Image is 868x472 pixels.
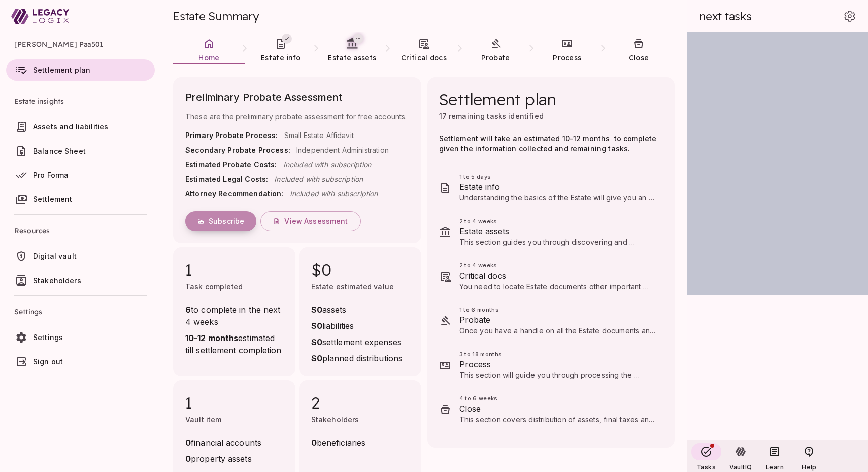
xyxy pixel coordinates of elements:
strong: $0 [311,337,322,347]
span: Settlement plan [33,65,90,74]
a: Digital vault [6,246,155,267]
strong: $0 [311,321,322,331]
span: Assets and liabilities [33,122,108,131]
span: assets [311,304,403,316]
span: Stakeholders [311,415,359,424]
span: settlement expenses [311,336,403,348]
span: Settlement plan [439,89,556,109]
span: Settings [14,300,147,324]
strong: $0 [311,353,322,363]
a: Assets and liabilities [6,116,155,138]
span: Close [629,53,649,62]
span: Independent Administration [296,146,389,154]
span: Attorney Recommendation: [185,189,284,198]
p: Understanding the basics of the Estate will give you an early perspective on what’s in store for ... [459,193,659,203]
span: Stakeholders [33,276,81,285]
span: 2 to 4 weeks [459,217,659,225]
a: Pro Forma [6,165,155,186]
span: Digital vault [33,252,77,260]
a: Balance Sheet [6,141,155,162]
span: Critical docs [459,269,659,282]
div: 1 to 6 monthsProbateOnce you have a handle on all the Estate documents and assets, you can make a... [427,299,675,343]
span: Task completed [185,282,243,291]
div: 1Task completed6to complete in the next 4 weeks10-12 monthsestimated till settlement completion [173,247,295,376]
div: 2 to 4 weeksCritical docsYou need to locate Estate documents other important items to settle the ... [427,254,675,299]
span: Critical docs [401,53,447,62]
span: 4 to 6 weeks [459,394,659,402]
div: 3 to 18 monthsProcessThis section will guide you through processing the Estate’s assets. Tasks re... [427,343,675,387]
span: These are the preliminary probate assessment for free accounts. [185,111,409,122]
span: planned distributions [311,352,403,364]
span: Preliminary Probate Assessment [185,89,409,111]
span: estimated till settlement completion [185,332,283,356]
strong: 10-12 months [185,333,238,343]
span: financial accounts [185,437,274,449]
button: Subscribe [185,211,256,231]
strong: 0 [185,438,191,448]
span: to complete in the next 4 weeks [185,304,283,328]
strong: 0 [185,454,191,464]
a: Settlement plan [6,59,155,81]
strong: 0 [311,438,317,448]
span: Vault item [185,415,222,424]
span: This section guides you through discovering and documenting the deceased's financial assets and l... [459,238,658,307]
a: Sign out [6,351,155,372]
span: beneficiaries [311,437,365,449]
span: Included with subscription [283,160,372,169]
span: Balance Sheet [33,147,86,155]
span: 2 [311,392,409,413]
span: Probate [459,314,659,326]
a: Settings [6,327,155,348]
span: Secondary Probate Process: [185,146,290,154]
span: Subscribe [209,217,244,226]
span: Pro Forma [33,171,69,179]
span: Estimated Legal Costs: [185,175,268,183]
button: View Assessment [260,211,360,231]
strong: $0 [311,305,322,315]
span: Estate info [459,181,659,193]
span: Home [198,53,219,62]
span: Tasks [697,463,716,471]
span: $0 [311,259,409,280]
span: Estate assets [328,53,376,62]
span: View Assessment [284,217,348,226]
span: This section will guide you through processing the Estate’s assets. Tasks related to your specifi... [459,371,657,410]
a: Stakeholders [6,270,155,291]
span: Sign out [33,357,63,366]
span: 1 [185,259,283,280]
span: Help [802,463,816,471]
div: $0Estate estimated value$0assets$0liabilities$0settlement expenses$0planned distributions [299,247,421,376]
span: 2 to 4 weeks [459,261,659,269]
a: Settlement [6,189,155,210]
span: Small Estate Affidavit [284,131,354,140]
div: 2 to 4 weeksEstate assetsThis section guides you through discovering and documenting the deceased... [427,210,675,254]
span: Once you have a handle on all the Estate documents and assets, you can make a final determination... [459,326,658,416]
span: Process [459,358,659,370]
span: property assets [185,453,274,465]
span: Estate insights [14,89,147,113]
span: Settlement [33,195,73,204]
span: You need to locate Estate documents other important items to settle the Estate, such as insurance... [459,282,649,331]
span: Close [459,402,659,415]
span: 3 to 18 months [459,350,659,358]
span: 1 to 5 days [459,173,659,181]
span: Learn [766,463,784,471]
span: next tasks [699,9,752,23]
span: Settings [33,333,63,342]
strong: 6 [185,305,191,315]
div: 1 to 5 daysEstate infoUnderstanding the basics of the Estate will give you an early perspective o... [427,166,675,210]
span: 1 to 6 months [459,306,659,314]
span: Estate info [261,53,300,62]
span: This section covers distribution of assets, final taxes and accounting, and how to wrap things up... [459,415,656,464]
span: Process [553,53,581,62]
span: Resources [14,219,147,243]
span: Estate assets [459,225,659,237]
span: Estimated Probate Costs: [185,160,277,169]
span: Primary Probate Process: [185,131,278,140]
span: liabilities [311,320,403,332]
span: 1 [185,392,283,413]
span: [PERSON_NAME] Paa501 [14,32,147,56]
span: Included with subscription [290,189,378,198]
span: Estate estimated value [311,282,394,291]
span: Probate [481,53,510,62]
